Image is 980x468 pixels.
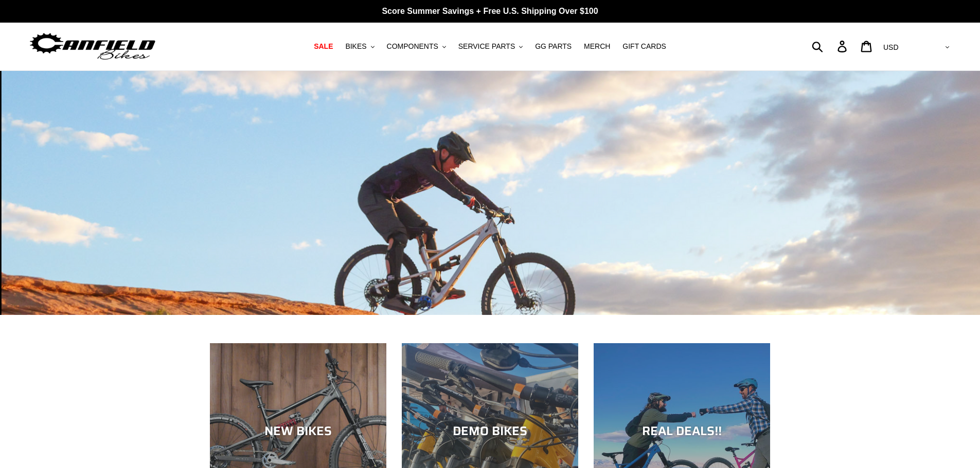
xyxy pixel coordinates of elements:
span: SALE [314,42,333,51]
span: GIFT CARDS [622,42,666,51]
span: SERVICE PARTS [458,42,515,51]
a: MERCH [579,40,615,53]
button: SERVICE PARTS [453,40,528,53]
span: MERCH [584,42,610,51]
span: BIKES [345,42,366,51]
a: GIFT CARDS [617,40,671,53]
a: SALE [309,40,338,53]
span: GG PARTS [535,42,572,51]
button: COMPONENTS [382,40,451,53]
a: GG PARTS [530,40,577,53]
div: NEW BIKES [210,424,386,439]
span: COMPONENTS [387,42,438,51]
div: REAL DEALS!! [594,424,770,439]
img: Canfield Bikes [28,30,157,63]
button: BIKES [340,40,379,53]
input: Search [817,35,844,58]
div: DEMO BIKES [402,424,578,439]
